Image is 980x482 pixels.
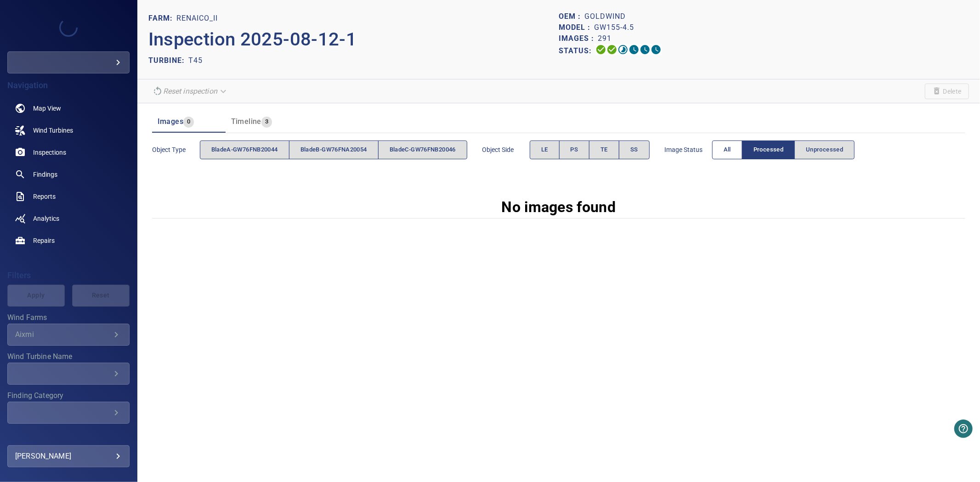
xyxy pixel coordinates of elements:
div: Finding Category [7,402,130,424]
span: PS [571,145,578,155]
span: All [724,145,731,155]
p: Inspection 2025-08-12-1 [148,26,559,53]
span: Unprocessed [806,145,843,155]
a: map noActive [7,97,130,119]
label: Wind Farms [7,314,130,321]
p: Images : [559,33,598,44]
div: [PERSON_NAME] [15,449,122,464]
button: PS [559,140,590,159]
svg: Classification 0% [651,44,662,55]
h4: Filters [7,271,130,280]
p: FARM: [148,13,176,24]
p: T45 [188,55,203,66]
span: bladeA-GW76FNB20044 [211,145,278,155]
span: Processed [753,145,783,155]
button: bladeA-GW76FNB20044 [200,140,289,159]
span: Analytics [33,214,59,223]
span: 3 [261,117,272,127]
button: TE [589,140,619,159]
span: Object Side [482,145,530,154]
a: findings noActive [7,163,130,185]
p: 291 [598,33,612,44]
button: bladeC-GW76FNB20046 [378,140,467,159]
span: Inspections [33,148,66,157]
span: bladeC-GW76FNB20046 [390,145,456,155]
p: Goldwind [584,11,626,22]
p: No images found [502,196,616,218]
h4: Navigation [7,81,130,90]
button: All [712,140,742,159]
em: Reset inspection [163,87,217,95]
span: Reports [33,192,56,201]
span: Repairs [33,236,55,245]
div: goldwind [7,51,130,73]
span: Unable to delete the inspection due to its current status [925,84,969,99]
span: 0 [183,117,194,127]
label: Finding Category [7,392,130,399]
button: SS [619,140,650,159]
div: objectSide [530,140,650,159]
svg: Matching 0% [640,44,651,55]
button: LE [530,140,560,159]
label: Wind Turbine Name [7,353,130,360]
span: Timeline [231,117,261,126]
button: Unprocessed [794,140,855,159]
span: bladeB-GW76FNA20054 [300,145,367,155]
p: GW155-4.5 [594,22,634,33]
span: Image Status [664,145,712,154]
a: windturbines noActive [7,119,130,141]
a: repairs noActive [7,230,130,252]
span: TE [600,145,608,155]
p: TURBINE: [148,55,188,66]
span: Object type [152,145,200,154]
p: Status: [559,44,595,57]
svg: Data Formatted 100% [606,44,617,55]
button: Processed [742,140,795,159]
p: OEM : [559,11,584,22]
p: Model : [559,22,594,33]
span: Wind Turbines [33,126,73,135]
div: objectType [200,140,467,159]
a: inspections noActive [7,141,130,163]
div: Wind Turbine Name [7,363,130,385]
div: Wind Farms [7,324,130,346]
span: Images [158,117,183,126]
p: Renaico_II [176,13,218,24]
a: reports noActive [7,185,130,207]
span: SS [630,145,638,155]
button: bladeB-GW76FNA20054 [289,140,379,159]
span: LE [541,145,548,155]
div: Unable to reset the inspection due to its current status [148,83,232,99]
span: Map View [33,104,61,113]
a: analytics noActive [7,207,130,230]
svg: ML Processing 0% [629,44,640,55]
svg: Selecting 14% [617,44,629,55]
span: Findings [33,170,57,179]
div: Reset inspection [148,83,232,99]
div: Aixmi [15,330,111,339]
div: imageStatus [712,140,855,159]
